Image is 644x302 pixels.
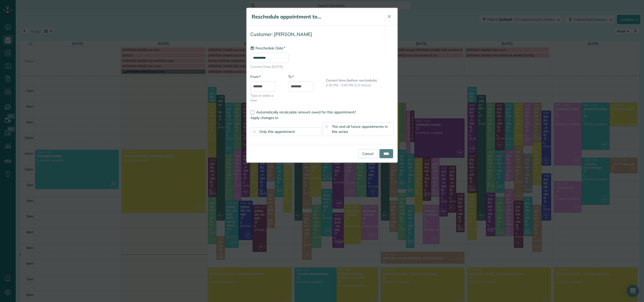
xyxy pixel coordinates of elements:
label: To [288,74,294,79]
span: Only this appointment [259,129,295,134]
input: Only this appointment [253,130,255,133]
span: Automatically recalculate amount owed for this appointment? [256,110,356,114]
span: ✕ [387,14,391,19]
input: This and all future appointments in this series [325,125,328,128]
h5: Reschedule appointment to... [252,13,380,20]
span: This and all future appointments in this series [332,124,388,134]
b: Current time (before reschedule) [326,78,377,82]
h4: Customer: [PERSON_NAME] [250,32,394,37]
span: Type or select a time [250,93,280,103]
label: Apply changes to [250,115,394,120]
span: Current Date: [DATE] [250,64,394,69]
a: Cancel [358,149,377,158]
label: Reschedule Date [250,46,285,51]
p: 2:30 PM - 5:00 PM (2.5 Hours) [326,83,394,88]
label: From [250,74,261,79]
